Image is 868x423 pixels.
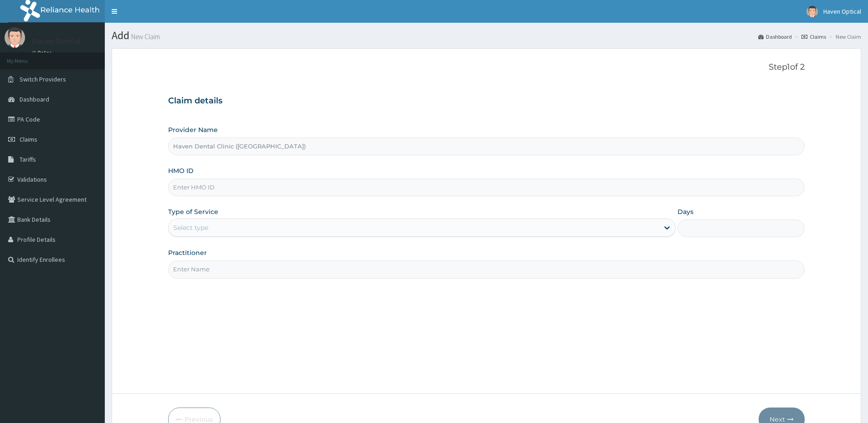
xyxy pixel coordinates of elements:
span: Claims [20,135,37,143]
span: Tariffs [20,155,36,163]
label: Days [678,207,693,216]
span: Dashboard [20,95,49,103]
label: HMO ID [168,166,194,175]
a: Online [32,50,54,56]
img: User Image [806,6,818,17]
img: User Image [5,27,25,48]
label: Practitioner [168,248,207,257]
small: New Claim [129,33,160,40]
span: Switch Providers [20,75,66,83]
h3: Claim details [168,96,805,106]
h1: Add [112,30,861,41]
span: Haven Optical [823,7,861,15]
label: Provider Name [168,125,218,134]
li: New Claim [827,33,861,41]
p: Step 1 of 2 [168,62,805,72]
a: Dashboard [758,33,792,41]
input: Enter HMO ID [168,178,805,196]
a: Claims [801,33,826,41]
label: Type of Service [168,207,218,216]
input: Enter Name [168,260,805,278]
p: Haven Dental [32,37,81,45]
div: Select type [173,223,208,232]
